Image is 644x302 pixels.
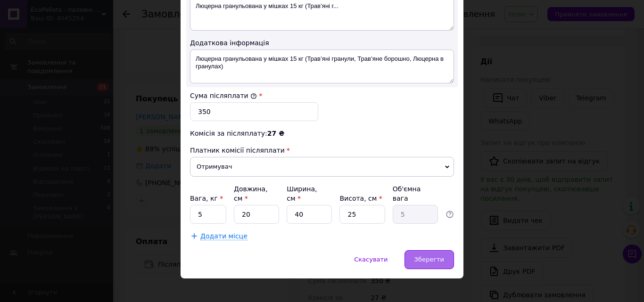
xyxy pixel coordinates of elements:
[339,195,382,202] label: Висота, см
[190,129,454,138] div: Комісія за післяплату:
[200,232,248,240] span: Додати місце
[190,147,285,154] span: Платник комісії післяплати
[190,92,257,99] label: Сума післяплати
[190,157,454,177] span: Отримувач
[287,185,317,202] label: Ширина, см
[190,38,454,48] div: Додаткова інформація
[267,130,284,137] span: 27 ₴
[190,195,223,202] label: Вага, кг
[234,185,268,202] label: Довжина, см
[414,256,444,263] span: Зберегти
[393,184,438,203] div: Об'ємна вага
[190,49,454,83] textarea: Люцерна гранульована у мішках 15 кг (Трав’яні гранули, Трав’яне борошно, Люцерна в гранулах)
[354,256,388,263] span: Скасувати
